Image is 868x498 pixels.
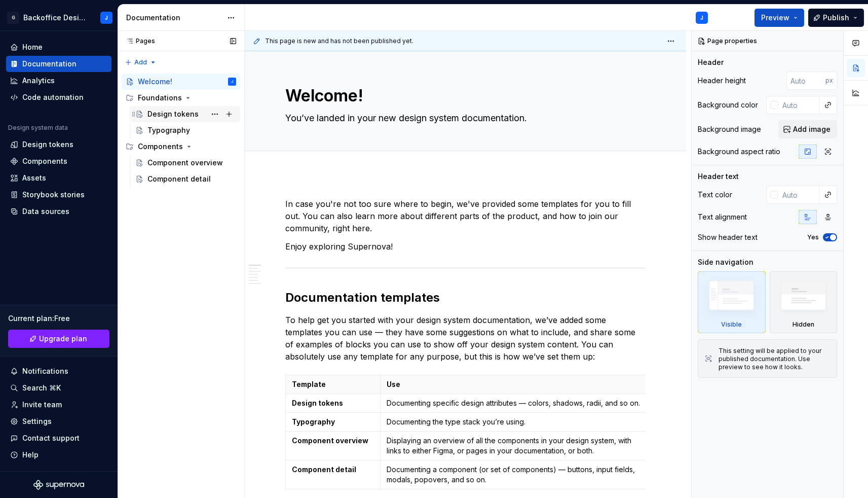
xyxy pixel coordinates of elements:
div: J [231,77,233,87]
p: Documenting a component (or set of components) — buttons, input fields, modals, popovers, and so on. [387,465,643,485]
div: Data sources [22,206,69,217]
p: Enjoy exploring Supernova! [285,240,646,253]
div: J [700,14,703,22]
div: Settings [22,416,52,426]
div: Home [22,42,43,52]
a: Storybook stories [6,187,111,203]
div: Background aspect ratio [698,147,780,157]
div: Typography [147,125,190,135]
div: Foundations [138,93,182,103]
textarea: Welcome! [283,84,644,108]
p: To help get you started with your design system documentation, we’ve added some templates you can... [285,314,646,363]
div: Hidden [770,271,838,333]
div: Current plan : Free [8,313,109,324]
input: Auto [778,96,819,114]
div: Search ⌘K [22,383,61,393]
button: Contact support [6,430,111,446]
button: Add image [778,120,837,138]
span: Publish [823,13,849,23]
a: Design tokens [131,106,240,122]
a: Invite team [6,397,111,413]
div: Help [22,450,39,460]
div: Analytics [22,76,55,86]
p: Template [292,379,374,389]
div: G [7,12,19,24]
strong: Component overview [292,436,368,445]
a: Component overview [131,155,240,171]
button: GBackoffice Design SystemJ [2,7,116,28]
div: Code automation [22,92,84,102]
div: This setting will be applied to your published documentation. Use preview to see how it looks. [719,347,831,371]
strong: Component detail [292,465,356,474]
div: Header [698,57,724,67]
div: Design tokens [22,139,73,150]
span: Upgrade plan [39,334,87,344]
strong: Design tokens [292,399,343,407]
p: Documenting specific design attributes — colors, shadows, radii, and so on. [387,398,643,408]
div: J [105,14,108,22]
button: Help [6,447,111,463]
span: This page is new and has not been published yet. [265,37,413,45]
div: Side navigation [698,257,753,267]
button: Publish [808,9,864,27]
p: Documenting the type stack you’re using. [387,417,643,427]
p: Displaying an overview of all the components in your design system, with links to either Figma, o... [387,436,643,456]
p: In case you're not too sure where to begin, we've provided some templates for you to fill out. Yo... [285,198,646,234]
svg: Supernova Logo [33,480,84,490]
a: Component detail [131,171,240,187]
a: Data sources [6,203,111,220]
div: Invite team [22,400,62,410]
label: Yes [807,233,819,241]
h2: Documentation templates [285,290,646,306]
div: Storybook stories [22,190,85,200]
div: Component detail [147,174,211,184]
div: Header height [698,76,746,86]
div: Page tree [122,74,240,187]
div: Hidden [792,321,814,329]
div: Show header text [698,232,758,242]
div: Visible [721,321,742,329]
input: Auto [786,72,825,90]
span: Add [134,58,147,66]
span: Add image [793,124,831,134]
div: Component overview [147,158,223,168]
a: Settings [6,413,111,430]
a: Home [6,39,111,55]
div: Components [122,138,240,155]
div: Header text [698,171,739,182]
input: Auto [778,186,819,204]
strong: Typography [292,417,335,426]
div: Backoffice Design System [23,13,88,23]
div: Components [22,156,67,166]
textarea: You’ve landed in your new design system documentation. [283,110,644,126]
button: Search ⌘K [6,380,111,396]
a: Code automation [6,89,111,105]
p: Use [387,379,643,389]
div: Foundations [122,90,240,106]
div: Assets [22,173,46,183]
div: Pages [122,37,155,45]
div: Documentation [126,13,222,23]
a: Welcome!J [122,74,240,90]
div: Text color [698,190,732,200]
span: Preview [761,13,789,23]
div: Components [138,141,183,152]
a: Typography [131,122,240,138]
a: Analytics [6,73,111,89]
button: Preview [754,9,804,27]
div: Notifications [22,366,68,376]
a: Assets [6,170,111,186]
div: Design system data [8,124,68,132]
a: Components [6,153,111,169]
div: Design tokens [147,109,199,119]
div: Background color [698,100,758,110]
div: Background image [698,124,761,134]
p: px [825,77,833,85]
button: Notifications [6,363,111,379]
div: Text alignment [698,212,747,222]
div: Welcome! [138,77,172,87]
div: Contact support [22,433,80,443]
div: Visible [698,271,766,333]
a: Design tokens [6,136,111,153]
